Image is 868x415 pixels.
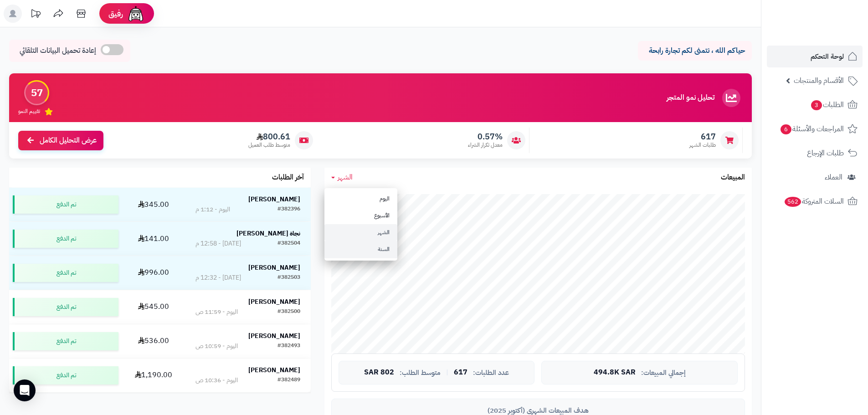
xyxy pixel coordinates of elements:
[645,46,745,56] p: حياكم الله ، نتمنى لكم تجارة رابحة
[13,230,118,248] div: تم الدفع
[364,369,394,377] span: 802 SAR
[24,5,47,25] a: تحديثات المنصة
[248,195,300,204] strong: [PERSON_NAME]
[20,46,96,56] span: إعادة تحميل البيانات التلقائي
[811,50,844,63] span: لوحة التحكم
[324,241,397,258] a: السنة
[13,264,118,282] div: تم الدفع
[108,8,123,19] span: رفيق
[277,342,300,351] div: #382493
[40,135,97,146] span: عرض التحليل الكامل
[277,307,300,317] div: #382500
[195,273,241,282] div: [DATE] - 12:32 م
[794,74,844,87] span: الأقسام والمنتجات
[780,123,844,135] span: المراجعات والأسئلة
[767,142,863,164] a: طلبات الإرجاع
[785,197,801,207] span: 562
[248,263,300,272] strong: [PERSON_NAME]
[248,132,290,142] span: 800.61
[248,141,290,149] span: متوسط طلب العميل
[767,166,863,188] a: العملاء
[122,290,185,324] td: 545.00
[767,190,863,212] a: السلات المتروكة562
[324,207,397,224] a: الأسبوع
[248,297,300,307] strong: [PERSON_NAME]
[781,124,791,134] span: 6
[122,188,185,221] td: 345.00
[13,332,118,350] div: تم الدفع
[468,132,503,142] span: 0.57%
[248,331,300,341] strong: [PERSON_NAME]
[13,195,118,214] div: تم الدفع
[324,224,397,241] a: الشهر
[195,376,238,385] div: اليوم - 10:36 ص
[807,147,844,159] span: طلبات الإرجاع
[689,132,716,142] span: 617
[810,98,844,111] span: الطلبات
[13,366,118,384] div: تم الدفع
[767,118,863,140] a: المراجعات والأسئلة6
[277,376,300,385] div: #382489
[272,174,304,182] h3: آخر الطلبات
[825,171,842,184] span: العملاء
[18,108,40,115] span: تقييم النمو
[784,195,844,208] span: السلات المتروكة
[122,359,185,392] td: 1,190.00
[277,273,300,282] div: #382503
[13,298,118,316] div: تم الدفع
[18,131,103,150] a: عرض التحليل الكامل
[122,324,185,358] td: 536.00
[806,22,859,41] img: logo-2.png
[767,46,863,67] a: لوحة التحكم
[400,369,441,377] span: متوسط الطلب:
[122,256,185,290] td: 996.00
[689,141,716,149] span: طلبات الشهر
[236,229,300,238] strong: نجاة [PERSON_NAME]
[594,369,636,377] span: 494.8K SAR
[324,190,397,207] a: اليوم
[277,239,300,248] div: #382504
[195,205,230,214] div: اليوم - 1:12 م
[446,369,448,376] span: |
[811,100,822,110] span: 3
[14,379,36,401] div: Open Intercom Messenger
[468,141,503,149] span: معدل تكرار الشراء
[127,5,145,23] img: ai-face.png
[338,172,353,183] span: الشهر
[248,365,300,375] strong: [PERSON_NAME]
[331,172,353,183] a: الشهر
[473,369,509,377] span: عدد الطلبات:
[641,369,686,377] span: إجمالي المبيعات:
[667,94,714,102] h3: تحليل نمو المتجر
[277,205,300,214] div: #382396
[122,222,185,256] td: 141.00
[195,342,238,351] div: اليوم - 10:59 ص
[195,307,238,317] div: اليوم - 11:59 ص
[767,94,863,116] a: الطلبات3
[721,174,745,182] h3: المبيعات
[454,369,467,377] span: 617
[195,239,241,248] div: [DATE] - 12:58 م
